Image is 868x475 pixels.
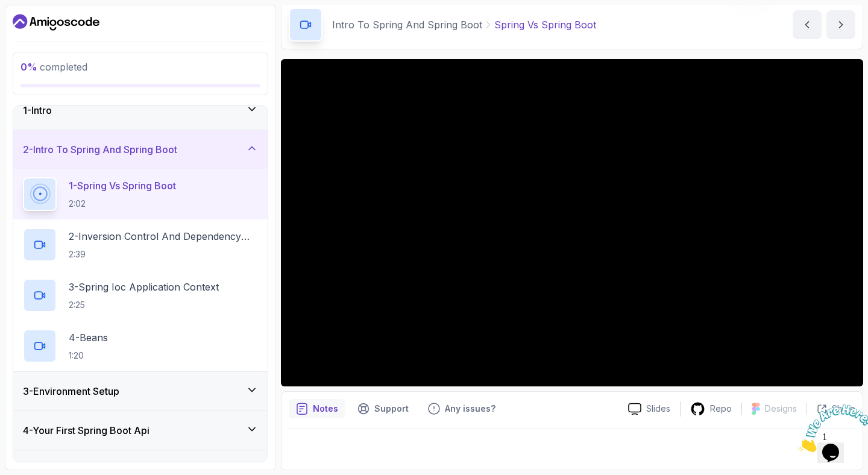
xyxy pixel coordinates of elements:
[69,330,108,345] p: 4 - Beans
[793,400,868,457] iframe: chat widget
[494,17,596,32] p: Spring Vs Spring Boot
[23,423,149,438] h3: 4 - Your First Spring Boot Api
[350,399,416,418] button: Support button
[710,403,732,415] p: Repo
[23,177,258,211] button: 1-Spring Vs Spring Boot2:02
[69,198,176,210] p: 2:02
[646,403,670,415] p: Slides
[281,59,863,386] iframe: 1 - Spring vs Spring Boot
[20,61,87,73] span: completed
[374,403,409,415] p: Support
[289,399,345,418] button: notes button
[23,278,258,312] button: 3-Spring Ioc Application Context2:25
[13,91,268,130] button: 1-Intro
[5,5,10,15] span: 1
[23,384,119,398] h3: 3 - Environment Setup
[681,401,741,417] a: Repo
[5,5,80,52] img: Chat attention grabber
[23,329,258,363] button: 4-Beans1:20
[23,142,177,157] h3: 2 - Intro To Spring And Spring Boot
[69,229,258,244] p: 2 - Inversion Control And Dependency Injection
[332,17,482,32] p: Intro To Spring And Spring Boot
[13,411,268,450] button: 4-Your First Spring Boot Api
[23,103,52,118] h3: 1 - Intro
[793,10,822,39] button: previous content
[765,403,797,415] p: Designs
[69,248,258,260] p: 2:39
[23,228,258,262] button: 2-Inversion Control And Dependency Injection2:39
[421,399,503,418] button: Feedback button
[69,350,108,362] p: 1:20
[69,280,219,294] p: 3 - Spring Ioc Application Context
[445,403,495,415] p: Any issues?
[618,403,680,415] a: Slides
[826,10,855,39] button: next content
[69,178,176,193] p: 1 - Spring Vs Spring Boot
[69,299,219,311] p: 2:25
[13,372,268,411] button: 3-Environment Setup
[13,13,99,32] a: Dashboard
[20,61,37,73] span: 0 %
[313,403,338,415] p: Notes
[13,130,268,169] button: 2-Intro To Spring And Spring Boot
